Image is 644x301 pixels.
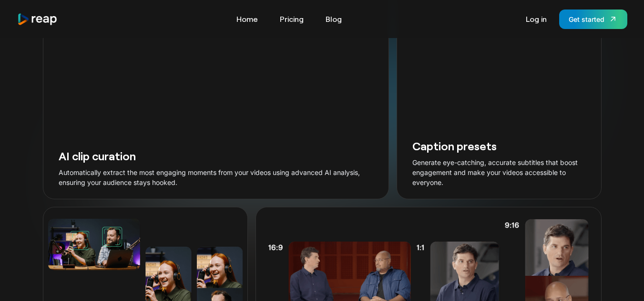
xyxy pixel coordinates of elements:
a: Pricing [275,11,308,27]
div: Get started [569,14,604,24]
p: Automatically extract the most engaging moments from your videos using advanced AI analysis, ensu... [59,167,373,187]
h3: Caption presets [412,138,586,153]
a: home [17,13,58,26]
a: Get started [559,10,627,29]
a: Log in [521,11,552,27]
p: Generate eye-catching, accurate subtitles that boost engagement and make your videos accessible t... [412,157,586,187]
h3: AI clip curation [59,148,373,163]
a: Blog [321,11,347,27]
a: Home [232,11,263,27]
